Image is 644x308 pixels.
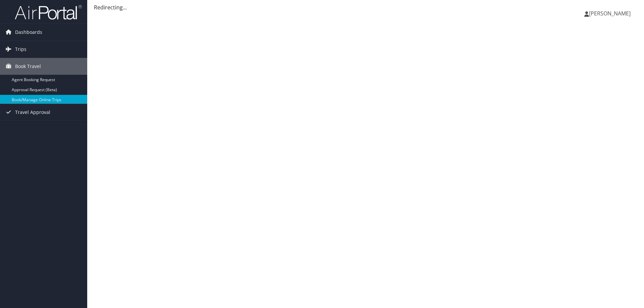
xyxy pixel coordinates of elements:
[15,104,50,121] span: Travel Approval
[589,10,631,17] span: [PERSON_NAME]
[584,3,637,23] a: [PERSON_NAME]
[15,4,82,20] img: airportal-logo.png
[15,41,26,58] span: Trips
[15,24,42,41] span: Dashboards
[15,58,41,75] span: Book Travel
[94,3,637,11] div: Redirecting...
